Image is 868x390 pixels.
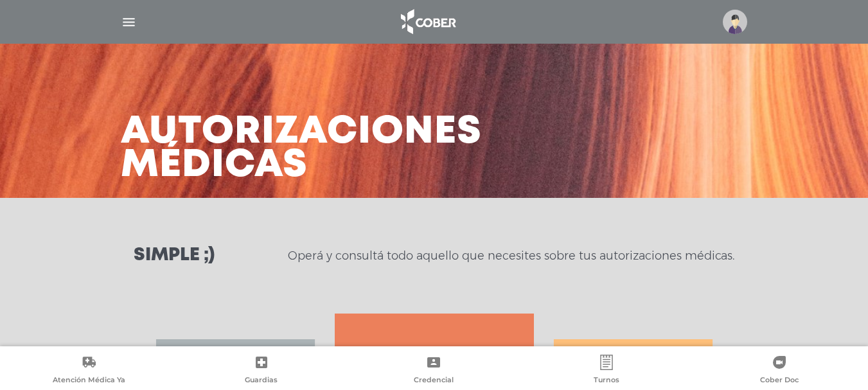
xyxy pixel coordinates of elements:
h3: Autorizaciones médicas [121,116,482,182]
span: Guardias [245,375,278,387]
p: Operá y consultá todo aquello que necesites sobre tus autorizaciones médicas. [288,248,734,263]
img: logo_cober_home-white.png [394,6,461,37]
span: Turnos [594,375,619,387]
a: Atención Médica Ya [3,355,175,387]
span: Credencial [414,375,454,387]
img: Cober_menu-lines-white.svg [121,14,137,30]
span: Atención Médica Ya [53,375,125,387]
a: Credencial [348,355,520,387]
h3: Simple ;) [134,247,215,265]
span: Cober Doc [760,375,799,387]
a: Guardias [175,355,348,387]
a: Turnos [520,355,693,387]
a: Cober Doc [693,355,865,387]
img: profile-placeholder.svg [723,10,747,34]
